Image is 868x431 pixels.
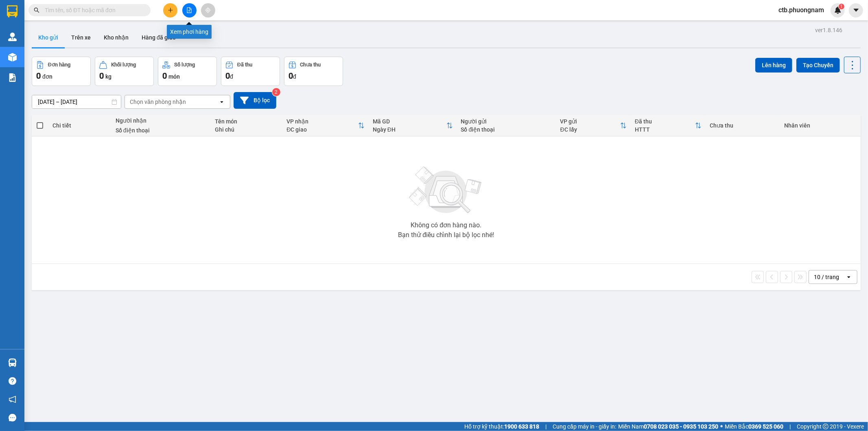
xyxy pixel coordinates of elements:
[116,127,207,134] div: Số điện thoại
[849,3,863,18] button: caret-down
[618,422,718,431] span: Miền Nam
[755,58,792,73] button: Lên hàng
[230,73,233,80] span: đ
[32,57,91,86] button: Đơn hàng0đơn
[45,6,141,15] input: Tìm tên, số ĐT hoặc mã đơn
[853,7,860,14] span: caret-down
[8,73,17,82] img: solution-icon
[186,7,192,13] span: file-add
[32,95,121,108] input: Select a date range.
[815,26,842,35] div: ver 1.8.146
[201,3,215,18] button: aim
[286,118,358,125] div: VP nhận
[168,73,180,80] span: món
[772,5,831,15] span: ctb.phuongnam
[130,98,186,106] div: Chọn văn phòng nhận
[405,162,487,219] img: svg+xml;base64,PHN2ZyBjbGFzcz0ibGlzdC1wbHVnX19zdmciIHhtbG5zPSJodHRwOi8vd3d3LnczLm9yZy8yMDAwL3N2Zy...
[373,126,446,133] div: Ngày ĐH
[42,73,52,80] span: đơn
[135,28,182,47] button: Hàng đã giao
[635,126,695,133] div: HTTT
[553,422,616,431] span: Cung cấp máy in - giấy in:
[52,122,107,129] div: Chi tiết
[720,425,723,428] span: ⚪️
[219,99,225,105] svg: open
[215,118,278,125] div: Tên món
[784,122,857,129] div: Nhân viên
[65,28,97,47] button: Trên xe
[839,4,844,9] sup: 1
[373,118,446,125] div: Mã GD
[635,118,695,125] div: Đã thu
[99,71,104,81] span: 0
[545,422,547,431] span: |
[9,396,16,403] span: notification
[234,92,276,109] button: Bộ lọc
[461,118,552,125] div: Người gửi
[182,3,197,18] button: file-add
[205,7,211,13] span: aim
[725,422,783,431] span: Miền Bắc
[105,73,112,80] span: kg
[846,274,852,280] svg: open
[748,423,783,430] strong: 0369 525 060
[411,222,481,229] div: Không có đơn hàng nào.
[9,377,16,385] span: question-circle
[560,126,620,133] div: ĐC lấy
[34,7,39,13] span: search
[398,232,494,238] div: Bạn thử điều chỉnh lại bộ lọc nhé!
[644,423,718,430] strong: 0708 023 035 - 0935 103 250
[7,5,17,18] img: logo-vxr
[840,4,843,9] span: 1
[36,71,41,81] span: 0
[111,62,136,68] div: Khối lượng
[789,422,791,431] span: |
[221,57,280,86] button: Đã thu0đ
[631,115,706,136] th: Toggle SortBy
[8,358,17,367] img: warehouse-icon
[834,7,842,14] img: icon-new-feature
[300,62,321,68] div: Chưa thu
[461,126,552,133] div: Số điện thoại
[8,53,17,62] img: warehouse-icon
[97,28,135,47] button: Kho nhận
[237,62,252,68] div: Đã thu
[284,57,343,86] button: Chưa thu0đ
[8,33,17,41] img: warehouse-icon
[9,414,16,422] span: message
[163,3,177,18] button: plus
[158,57,217,86] button: Số lượng0món
[48,62,70,68] div: Đơn hàng
[225,71,230,81] span: 0
[710,122,776,129] div: Chưa thu
[464,422,539,431] span: Hỗ trợ kỹ thuật:
[556,115,631,136] th: Toggle SortBy
[823,424,829,429] span: copyright
[168,7,173,13] span: plus
[504,423,539,430] strong: 1900 633 818
[289,71,293,81] span: 0
[796,58,840,73] button: Tạo Chuyến
[174,62,195,68] div: Số lượng
[560,118,620,125] div: VP gửi
[162,71,167,81] span: 0
[814,273,839,281] div: 10 / trang
[282,115,369,136] th: Toggle SortBy
[95,57,154,86] button: Khối lượng0kg
[293,73,296,80] span: đ
[369,115,457,136] th: Toggle SortBy
[215,126,278,133] div: Ghi chú
[272,88,280,96] sup: 2
[286,126,358,133] div: ĐC giao
[116,117,207,124] div: Người nhận
[32,28,65,47] button: Kho gửi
